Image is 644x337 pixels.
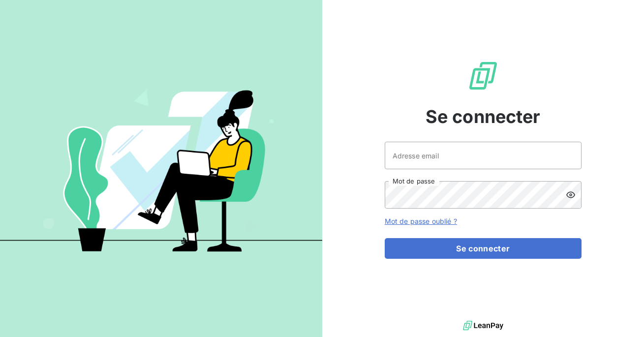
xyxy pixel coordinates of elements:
[463,318,503,333] img: logo
[426,103,541,130] span: Se connecter
[385,142,582,169] input: placeholder
[385,238,582,259] button: Se connecter
[467,60,499,92] img: Logo LeanPay
[385,217,457,225] a: Mot de passe oublié ?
